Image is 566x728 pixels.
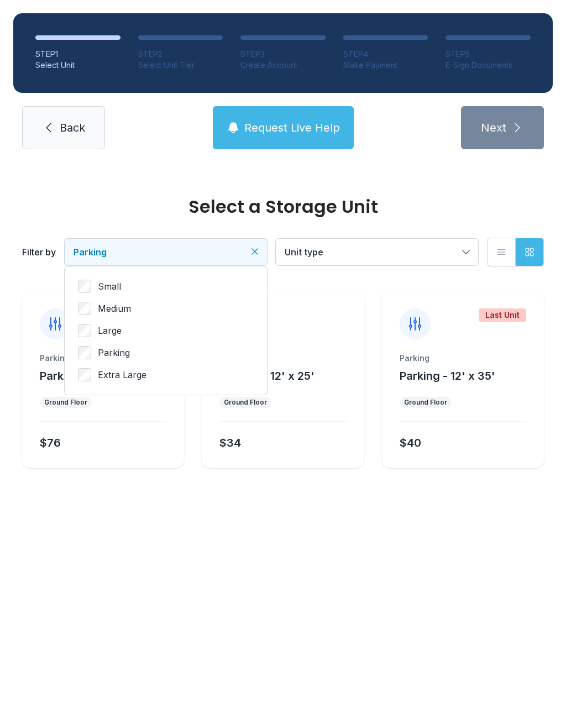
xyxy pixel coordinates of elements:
button: Parking - 12' x 35' [400,368,495,384]
input: Parking [78,346,91,359]
span: Unit type [285,247,323,258]
input: Large [78,324,91,337]
div: Create Account [240,60,326,71]
div: Parking [400,353,526,364]
div: $40 [400,435,421,451]
div: E-Sign Documents [446,60,531,71]
div: STEP 3 [240,49,326,60]
span: Request Live Help [244,120,340,135]
span: Back [60,120,85,135]
span: Parking - 12' x 20' [40,369,135,383]
div: STEP 4 [343,49,428,60]
div: $34 [219,435,241,451]
button: Unit type [276,239,478,265]
div: $76 [40,435,61,451]
button: Parking - 12' x 25' [219,368,315,384]
div: Select Unit Tier [138,60,223,71]
div: Parking [40,353,166,364]
span: Parking - 12' x 25' [219,369,315,383]
div: Ground Floor [44,398,87,407]
span: Next [481,120,506,135]
div: STEP 2 [138,49,223,60]
div: Ground Floor [224,398,267,407]
span: Parking [74,247,107,258]
span: Parking [98,346,130,359]
input: Small [78,280,91,293]
span: Large [98,324,122,337]
div: Ground Floor [404,398,447,407]
div: Parking [219,353,346,364]
div: Last Unit [479,308,526,322]
input: Medium [78,302,91,315]
span: Parking - 12' x 35' [400,369,495,383]
button: Parking - 12' x 20' [40,368,135,384]
span: Extra Large [98,368,146,381]
div: Make Payment [343,60,428,71]
div: Select Unit [35,60,120,71]
div: STEP 1 [35,49,120,60]
input: Extra Large [78,368,91,381]
span: Medium [98,302,131,315]
div: Select a Storage Unit [22,198,544,216]
div: Filter by [22,245,56,259]
button: Clear filters [249,246,260,257]
button: Parking [65,239,267,265]
span: Small [98,280,121,293]
div: STEP 5 [446,49,531,60]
